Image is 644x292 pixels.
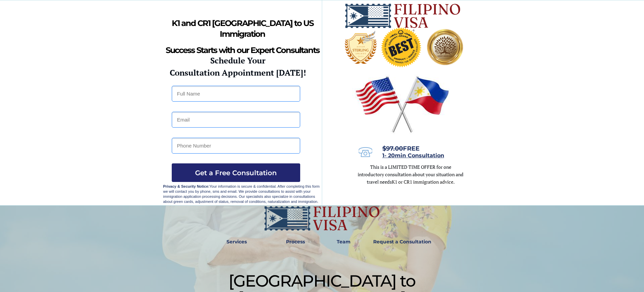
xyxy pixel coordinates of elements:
span: FREE [382,145,420,152]
input: Full Name [172,86,300,102]
strong: Consultation Appointment [DATE]! [170,67,306,78]
input: Email [172,112,300,128]
strong: Success Starts with our Expert Consultants [166,45,319,55]
strong: Services [226,239,247,245]
strong: K1 and CR1 [GEOGRAPHIC_DATA] to US Immigration [172,18,313,39]
a: Team [332,234,355,250]
span: This is a LIMITED TIME OFFER for one introductory consultation about your situation and travel needs [358,164,463,185]
strong: Schedule Your [210,55,265,66]
span: K1 or CR1 immigration advice. [392,179,455,185]
strong: Privacy & Security Notice: [163,184,210,188]
span: Get a Free Consultation [172,169,300,177]
strong: Team [337,239,351,245]
strong: Process [286,239,305,245]
a: Request a Consultation [370,234,434,250]
s: $97.00 [382,145,403,152]
span: 1- 20min Consultation [382,152,444,159]
button: Get a Free Consultation [172,163,300,182]
a: 1- 20min Consultation [382,153,444,158]
a: Process [283,234,308,250]
span: Your information is secure & confidential. After completing this form we will contact you by phon... [163,184,320,204]
input: Phone Number [172,138,300,154]
strong: Request a Consultation [373,239,431,245]
a: Services [222,234,252,250]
